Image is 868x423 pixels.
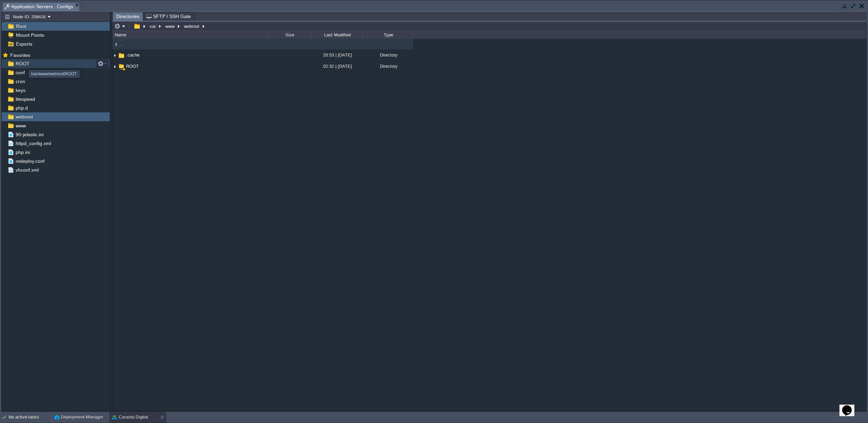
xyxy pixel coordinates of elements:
a: Favorites [9,52,31,58]
img: AMDAwAAAACH5BAEAAAAALAAAAAABAAEAAAICRAEAOw== [112,61,118,72]
div: 02:32 | [DATE] [311,61,362,72]
span: Application Servers : Configs [4,2,73,11]
div: Directory [362,50,413,60]
a: www [14,123,27,129]
div: Type [363,31,413,39]
a: litespeed [14,96,36,102]
div: Last Modified [312,31,362,39]
button: Node ID: 208416 [4,14,48,20]
a: php.d [14,105,29,111]
a: webroot [14,114,34,120]
div: Name [113,31,267,39]
button: www [164,23,176,29]
a: ROOT [125,64,140,69]
a: conf [14,69,26,76]
span: SFTP / SSH Gate [146,12,191,20]
img: AMDAwAAAACH5BAEAAAAALAAAAAABAAEAAAICRAEAOw== [112,50,118,61]
a: Mount Points [15,32,45,38]
a: httpd_config.xml [14,140,52,146]
button: var [149,23,157,29]
a: php.ini [14,149,31,155]
a: ROOT [14,61,31,67]
a: vhconf.xml [14,167,40,173]
a: Root [15,23,27,29]
a: keys [14,87,27,93]
img: AMDAwAAAACH5BAEAAAAALAAAAAABAAEAAAICRAEAOw== [118,52,125,59]
a: 90-jelastic.ini [14,131,45,138]
div: /var/www/webroot/ROOT [31,72,78,76]
a: Exports [15,41,33,47]
div: 20:53 | [DATE] [311,50,362,60]
a: redeploy.conf [14,158,46,164]
iframe: chat widget [839,396,861,416]
img: AMDAwAAAACH5BAEAAAAALAAAAAABAAEAAAICRAEAOw== [112,41,120,48]
button: Caraota Digital [112,414,148,421]
button: webroot [183,23,201,29]
a: .. [120,41,124,47]
button: Deployment Manager [54,414,103,421]
div: No active tasks [9,412,51,423]
span: Directories [116,12,139,21]
input: Click to enter the path [112,21,866,31]
img: AMDAwAAAACH5BAEAAAAALAAAAAABAAEAAAICRAEAOw== [118,63,125,70]
a: cron [14,78,26,84]
a: .cache [125,52,140,58]
div: Size [268,31,311,39]
span: Favorites [9,52,31,58]
div: Directory [362,61,413,72]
